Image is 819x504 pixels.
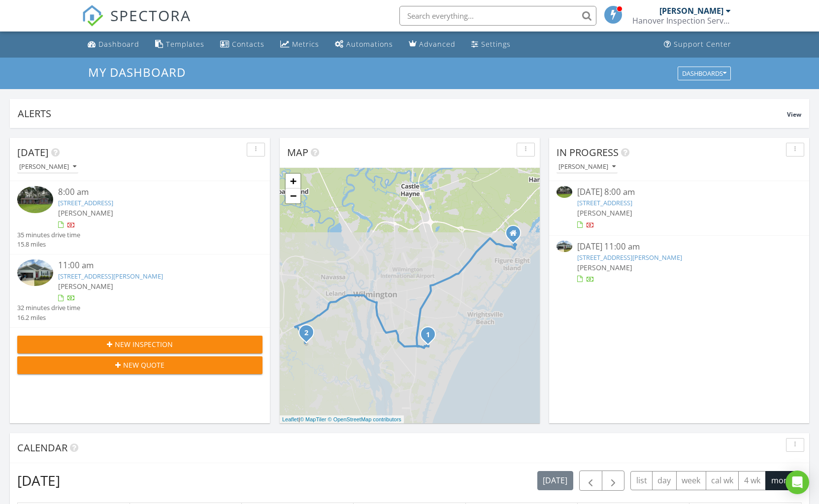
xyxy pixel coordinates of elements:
div: Automations [346,39,393,49]
div: [DATE] 8:00 am [577,186,782,198]
a: [STREET_ADDRESS] [577,198,632,207]
img: 9365084%2Fcover_photos%2FZJOW1fsBhUEvDqgRxCr4%2Fsmall.jpg [557,241,572,252]
div: Dashboards [682,70,726,77]
a: Zoom in [286,174,300,189]
span: [PERSON_NAME] [577,263,632,272]
img: 9357901%2Fcover_photos%2FKzcqF0cCasaEphh5PanE%2Fsmall.jpg [17,186,53,213]
span: Map [287,146,308,159]
a: 11:00 am [STREET_ADDRESS][PERSON_NAME] [PERSON_NAME] 32 minutes drive time 16.2 miles [17,259,262,322]
i: 2 [304,330,308,337]
a: © OpenStreetMap contributors [328,416,401,422]
div: | [280,415,404,424]
a: Templates [151,35,208,54]
div: Open Intercom Messenger [786,471,809,494]
button: day [652,471,677,490]
div: [DATE] 11:00 am [577,241,782,253]
div: 16.2 miles [17,313,80,322]
a: SPECTORA [82,13,191,34]
button: New Inspection [17,336,262,353]
div: [PERSON_NAME] [558,163,616,170]
img: 9357901%2Fcover_photos%2FKzcqF0cCasaEphh5PanE%2Fsmall.jpg [557,186,572,198]
div: Hanover Inspection Service Inc. [632,16,731,26]
h2: [DATE] [17,471,60,490]
div: 11:00 am [58,259,242,272]
span: In Progress [557,146,619,159]
button: list [630,471,653,490]
div: Dashboard [98,39,139,49]
div: Support Center [674,39,731,49]
button: Dashboards [678,66,731,80]
span: New Inspection [115,339,173,349]
a: Advanced [405,35,459,54]
span: Calendar [17,441,67,454]
div: Alerts [18,107,787,120]
button: 4 wk [738,471,766,490]
div: [PERSON_NAME] [19,163,76,170]
a: [STREET_ADDRESS][PERSON_NAME] [577,253,682,262]
div: [PERSON_NAME] [659,6,723,16]
span: [PERSON_NAME] [577,208,632,218]
span: [PERSON_NAME] [58,208,113,218]
a: Support Center [660,35,735,54]
div: 32 minutes drive time [17,303,80,313]
button: week [676,471,706,490]
button: [PERSON_NAME] [557,160,618,174]
button: New Quote [17,356,262,374]
a: [STREET_ADDRESS][PERSON_NAME] [58,272,163,281]
div: 8342 Vintage Club Circle, Wilmington NC 28411 [513,233,519,239]
span: New Quote [123,360,164,370]
a: Leaflet [282,416,298,422]
a: [DATE] 8:00 am [STREET_ADDRESS] [PERSON_NAME] [557,186,802,230]
div: 8:00 am [58,186,242,198]
a: Dashboard [84,35,143,54]
div: Advanced [419,39,456,49]
a: Contacts [216,35,268,54]
a: [DATE] 11:00 am [STREET_ADDRESS][PERSON_NAME] [PERSON_NAME] [557,241,802,284]
img: 9365084%2Fcover_photos%2FZJOW1fsBhUEvDqgRxCr4%2Fsmall.jpg [17,259,53,286]
button: cal wk [706,471,739,490]
button: [DATE] [537,471,573,490]
div: 106 Brookview Rd, Wilmington, NC 28409 [428,334,434,340]
div: 15.8 miles [17,240,80,249]
img: The Best Home Inspection Software - Spectora [82,5,103,27]
span: My Dashboard [88,64,186,80]
button: [PERSON_NAME] [17,160,78,174]
button: Next month [602,471,625,491]
input: Search everything... [399,6,596,26]
a: 8:00 am [STREET_ADDRESS] [PERSON_NAME] 35 minutes drive time 15.8 miles [17,186,262,249]
a: Automations (Basic) [331,35,397,54]
span: [DATE] [17,146,49,159]
div: Contacts [232,39,264,49]
a: © MapTiler [300,416,327,422]
span: [PERSON_NAME] [58,282,113,291]
button: Previous month [579,471,602,491]
span: SPECTORA [110,5,191,26]
a: [STREET_ADDRESS] [58,198,113,207]
a: Settings [467,35,515,54]
button: month [765,471,802,490]
div: Metrics [292,39,319,49]
div: Settings [481,39,511,49]
a: Zoom out [286,189,300,203]
i: 1 [426,332,430,339]
div: Templates [166,39,204,49]
div: 7139 Foxhollow Ln, Belville, NC 28451 [306,332,312,338]
div: 35 minutes drive time [17,230,80,240]
a: Metrics [276,35,323,54]
span: View [787,110,801,119]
